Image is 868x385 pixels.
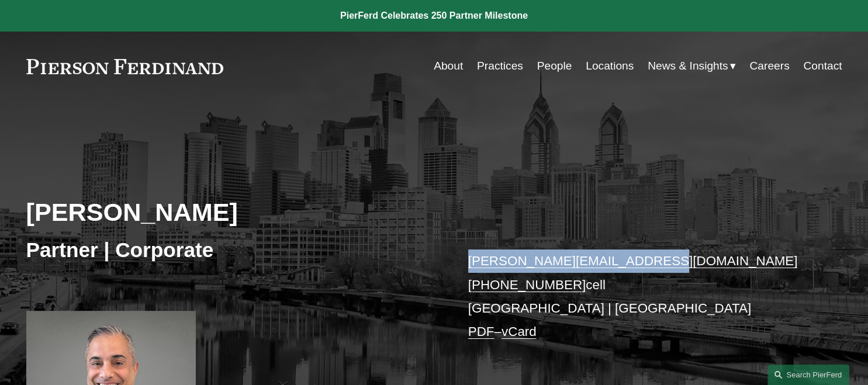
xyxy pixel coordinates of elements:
[803,55,842,77] a: Contact
[26,237,434,263] h3: Partner | Corporate
[468,254,798,268] a: [PERSON_NAME][EMAIL_ADDRESS][DOMAIN_NAME]
[468,278,586,292] a: [PHONE_NUMBER]
[477,55,523,77] a: Practices
[586,55,634,77] a: Locations
[468,324,494,339] a: PDF
[434,55,463,77] a: About
[648,55,736,77] a: folder dropdown
[502,324,537,339] a: vCard
[537,55,572,77] a: People
[26,197,434,227] h2: [PERSON_NAME]
[749,55,789,77] a: Careers
[648,56,728,77] span: News & Insights
[468,249,808,344] p: cell [GEOGRAPHIC_DATA] | [GEOGRAPHIC_DATA] –
[767,365,849,385] a: Search this site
